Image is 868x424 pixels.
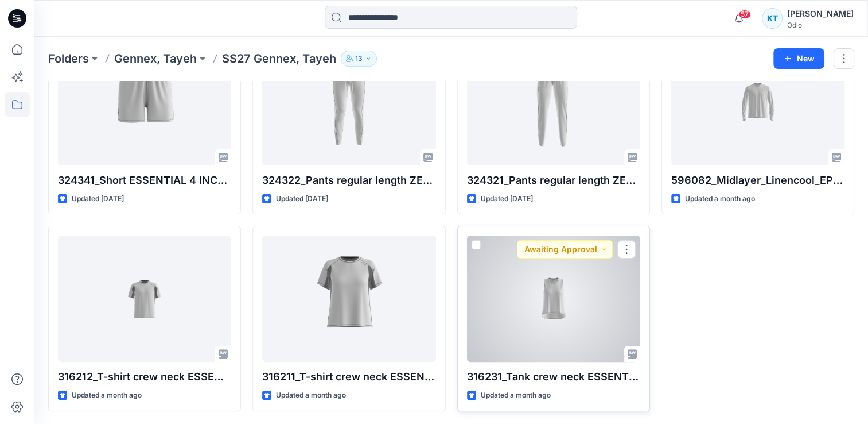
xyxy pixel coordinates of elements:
p: Updated a month ago [276,390,346,402]
p: 324321_Pants regular length ZEROWEIGHT_P1_YPT [467,172,640,188]
a: 324341_Short ESSENTIAL 4 INCH_P1_YPT [58,39,231,165]
p: Updated a month ago [481,390,551,402]
p: 324322_Pants regular length ZEROWEIGHT_P1_YPT [262,172,435,188]
span: 57 [738,10,751,19]
p: 316231_Tank crew neck ESSENTIAL LINENCOOL_EP_YPT [467,369,640,385]
p: Updated [DATE] [276,193,328,205]
p: 316211_T-shirt crew neck ESSENTIAL LINENCOOL_EP_YPT [262,369,435,385]
p: Updated a month ago [685,193,755,205]
p: 316212_T-shirt crew neck ESSENTIAL LINENCOOL_EP_YPT [58,369,231,385]
p: 596082_Midlayer_Linencool_EP_YPT [671,172,844,188]
p: Updated a month ago [72,390,142,402]
a: 316212_T-shirt crew neck ESSENTIAL LINENCOOL_EP_YPT [58,236,231,362]
a: Folders [48,51,89,67]
p: 13 [355,52,363,65]
a: Gennex, Tayeh [114,51,197,67]
p: SS27 Gennex, Tayeh [222,51,336,67]
p: Updated [DATE] [72,193,124,205]
p: 324341_Short ESSENTIAL 4 INCH_P1_YPT [58,172,231,188]
div: KT [762,8,783,29]
a: 596082_Midlayer_Linencool_EP_YPT [671,39,844,165]
a: 316211_T-shirt crew neck ESSENTIAL LINENCOOL_EP_YPT [262,236,435,362]
button: New [773,48,824,69]
div: [PERSON_NAME] [787,7,854,21]
p: Updated [DATE] [481,193,533,205]
a: 316231_Tank crew neck ESSENTIAL LINENCOOL_EP_YPT [467,236,640,362]
a: 324322_Pants regular length ZEROWEIGHT_P1_YPT [262,39,435,165]
a: 324321_Pants regular length ZEROWEIGHT_P1_YPT [467,39,640,165]
button: 13 [341,51,377,67]
div: Odlo [787,21,854,29]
